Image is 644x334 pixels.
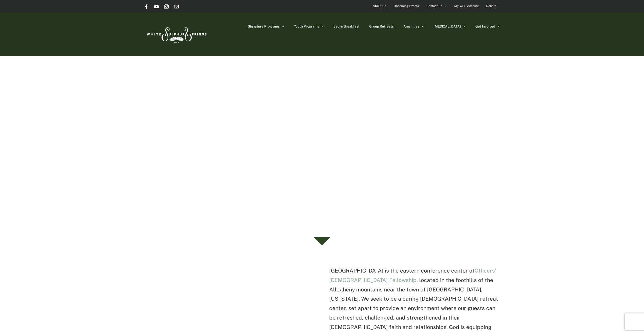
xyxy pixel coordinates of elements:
[248,13,500,40] nav: Main Menu
[154,4,159,9] a: YouTube
[475,13,500,40] a: Get Involved
[434,13,466,40] a: [MEDICAL_DATA]
[369,25,394,28] span: Group Retreats
[144,4,149,9] a: Facebook
[294,13,324,40] a: Youth Programs
[248,25,279,28] span: Signature Programs
[174,4,179,9] a: Email
[294,25,319,28] span: Youth Programs
[486,2,496,10] span: Donate
[329,268,496,283] a: Officers’ [DEMOGRAPHIC_DATA] Fellowship
[144,21,208,47] img: White Sulphur Springs Logo
[369,13,394,40] a: Group Retreats
[373,2,386,10] span: About Us
[403,13,424,40] a: Amenities
[454,2,479,10] span: My WSS Account
[248,13,284,40] a: Signature Programs
[333,13,360,40] a: Bed & Breakfast
[475,25,495,28] span: Get Involved
[164,4,169,9] a: Instagram
[333,25,360,28] span: Bed & Breakfast
[394,2,419,10] span: Upcoming Events
[403,25,419,28] span: Amenities
[426,2,442,10] span: Contact Us
[434,25,461,28] span: [MEDICAL_DATA]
